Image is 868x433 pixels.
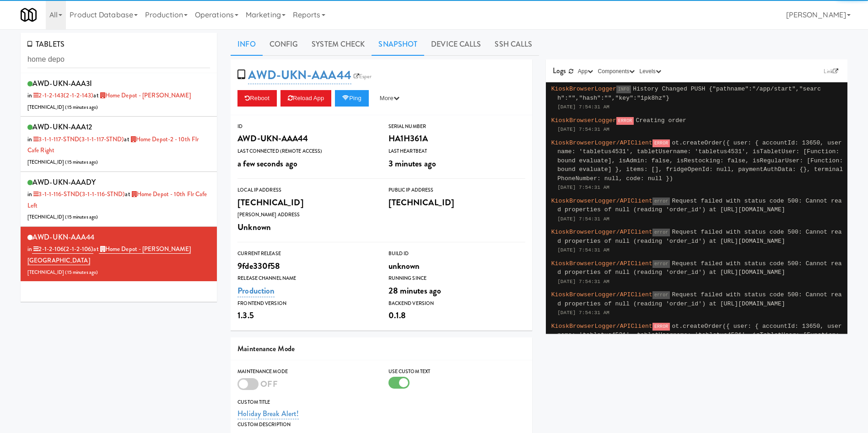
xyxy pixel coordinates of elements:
[372,33,424,56] a: Snapshot
[27,159,98,166] span: [TECHNICAL_ID] ( )
[27,135,124,144] span: in
[388,195,525,210] div: [TECHNICAL_ID]
[260,378,277,390] span: OFF
[21,172,217,227] li: AWD-UKN-AAADYin 3-1-1-116-STND(3-1-1-116-STND)at Home Depot - 10th Flr Cafe Left[TECHNICAL_ID] (1...
[27,91,93,100] span: in
[27,245,191,265] span: at
[388,367,525,376] div: Use Custom Text
[21,227,217,281] li: AWD-UKN-AAA44in 2-1-2-106(2-1-2-106)at Home Depot - [PERSON_NAME][GEOGRAPHIC_DATA][TECHNICAL_ID] ...
[237,398,525,407] div: Custom Title
[388,131,525,146] div: HA1H361A
[652,323,670,331] span: ERROR
[821,67,841,76] a: Link
[595,67,637,76] button: Components
[557,104,609,110] span: [DATE] 7:54:31 AM
[557,310,609,315] span: [DATE] 7:54:31 AM
[79,135,124,144] span: (3-1-1-117-STND)
[32,78,92,89] span: AWD-UKN-AAA3I
[21,7,37,23] img: Micromart
[27,51,210,68] input: Search tablets
[27,245,191,265] a: Home Depot - [PERSON_NAME][GEOGRAPHIC_DATA]
[237,219,374,235] div: Unknown
[551,139,652,146] span: KioskBrowserLogger/APIClient
[557,260,842,276] span: Request failed with status code 500: Cannot read properties of null (reading 'order_id') at [URL]...
[32,122,92,132] span: AWD-UKN-AAA12
[32,232,94,242] span: AWD-UKN-AAA44
[248,66,351,84] a: AWD-UKN-AAA44
[263,33,305,56] a: Config
[32,91,93,100] a: 2-1-2-143(2-1-2-143)
[557,216,609,222] span: [DATE] 7:54:31 AM
[388,157,436,170] span: 3 minutes ago
[67,159,96,166] span: 15 minutes ago
[237,186,374,195] div: Local IP Address
[27,269,98,276] span: [TECHNICAL_ID] ( )
[388,249,525,258] div: Build Id
[32,135,124,144] a: 3-1-1-117-STND(3-1-1-117-STND)
[372,90,407,107] button: More
[652,139,670,147] span: ERROR
[27,190,207,210] a: Home Depot - 10th Flr Cafe Left
[237,420,525,429] div: Custom Description
[27,245,93,254] span: in
[335,90,369,107] button: Ping
[388,122,525,131] div: Serial Number
[388,299,525,308] div: Backend Version
[237,210,374,219] div: [PERSON_NAME] Address
[553,65,566,76] span: Logs
[551,117,616,124] span: KioskBrowserLogger
[388,258,525,274] div: unknown
[32,245,93,254] a: 2-1-2-106(2-1-2-106)
[557,185,609,190] span: [DATE] 7:54:31 AM
[237,157,297,170] span: a few seconds ago
[64,91,93,100] span: (2-1-2-143)
[27,190,207,210] span: at
[237,367,374,376] div: Maintenance Mode
[280,90,331,107] button: Reload App
[21,117,217,171] li: AWD-UKN-AAA12in 3-1-1-117-STND(3-1-1-117-STND)at Home Depot-2 - 10th Flr Cafe Right[TECHNICAL_ID]...
[557,291,842,307] span: Request failed with status code 500: Cannot read properties of null (reading 'order_id') at [URL]...
[237,249,374,258] div: Current Release
[237,274,374,283] div: Release Channel Name
[557,247,609,253] span: [DATE] 7:54:31 AM
[32,177,96,187] span: AWD-UKN-AAADY
[551,260,652,267] span: KioskBrowserLogger/APIClient
[388,308,525,323] div: 0.1.8
[237,131,374,146] div: AWD-UKN-AAA44
[557,139,843,182] span: ot.createOrder({ user: { accountId: 13650, username: 'tabletus4531', tabletUsername: 'tabletus453...
[351,72,374,81] a: Esper
[237,308,374,323] div: 1.3.5
[637,67,663,76] button: Levels
[652,229,670,236] span: error
[557,279,609,284] span: [DATE] 7:54:31 AM
[237,195,374,210] div: [TECHNICAL_ID]
[551,323,652,330] span: KioskBrowserLogger/APIClient
[488,33,539,56] a: SSH Calls
[557,127,609,132] span: [DATE] 7:54:31 AM
[237,408,299,419] a: Holiday Break Alert!
[27,214,98,220] span: [TECHNICAL_ID] ( )
[64,245,93,253] span: (2-1-2-106)
[27,190,125,198] span: in
[388,284,441,297] span: 28 minutes ago
[99,91,191,100] a: Home Depot - [PERSON_NAME]
[237,122,374,131] div: ID
[231,33,262,56] a: Info
[67,214,96,220] span: 15 minutes ago
[616,117,634,125] span: ERROR
[551,291,652,298] span: KioskBrowserLogger/APIClient
[237,147,374,156] div: Last Connected (Remote Access)
[67,104,96,111] span: 15 minutes ago
[237,90,277,107] button: Reboot
[388,186,525,195] div: Public IP Address
[551,198,652,204] span: KioskBrowserLogger/APIClient
[652,291,670,299] span: error
[652,260,670,268] span: error
[576,67,596,76] button: App
[551,86,616,92] span: KioskBrowserLogger
[27,39,65,49] span: TABLETS
[67,269,96,276] span: 15 minutes ago
[388,274,525,283] div: Running Since
[80,190,125,198] span: (3-1-1-116-STND)
[616,86,631,93] span: INFO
